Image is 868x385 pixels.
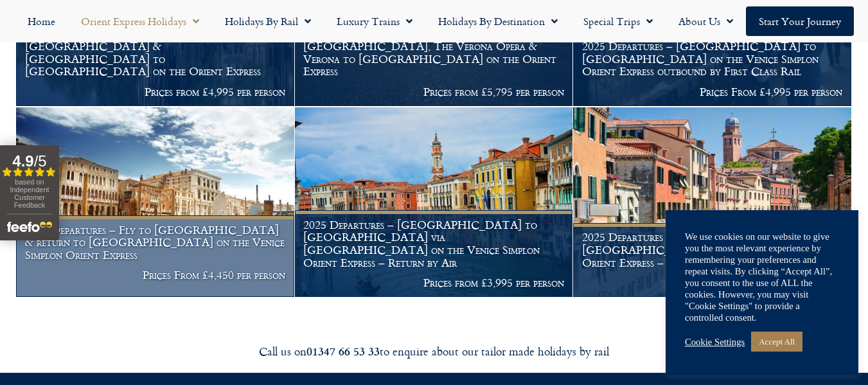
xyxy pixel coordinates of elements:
nav: Menu [6,6,862,36]
h1: 2025 Departures – [GEOGRAPHIC_DATA] to [GEOGRAPHIC_DATA] via [GEOGRAPHIC_DATA] on the Venice Simp... [303,219,564,269]
img: venice aboard the Orient Express [16,107,294,297]
a: 2025 Departures – Fly to [GEOGRAPHIC_DATA] & return to [GEOGRAPHIC_DATA] on the Venice Simplon Or... [16,107,295,298]
a: Luxury Trains [324,6,425,36]
a: Holidays by Rail [212,6,324,36]
a: Start your Journey [746,6,854,36]
p: Prices from £4,995 per person [25,85,286,98]
a: Home [15,6,68,36]
a: Orient Express Holidays [68,6,212,36]
a: Accept All [751,332,802,352]
a: Cookie Settings [685,336,745,348]
h1: 2025 Departures – [GEOGRAPHIC_DATA] to [GEOGRAPHIC_DATA] on the Venice Simplon Orient Express – r... [582,231,843,269]
p: Prices From £4,995 per person [582,85,843,98]
p: Prices from £5,795 per person [303,85,564,98]
a: About Us [666,6,746,36]
div: Call us on to enquire about our tailor made holidays by rail [75,344,794,359]
p: Prices from £3,995 per person [303,276,564,289]
h1: 2025 Departures – [GEOGRAPHIC_DATA] to [GEOGRAPHIC_DATA] & [GEOGRAPHIC_DATA] to [GEOGRAPHIC_DATA]... [25,27,286,78]
strong: 01347 66 53 33 [306,343,380,359]
h1: 2025 Departures – [GEOGRAPHIC_DATA] to [GEOGRAPHIC_DATA] on the Venice Simplon Orient Express out... [582,40,843,78]
p: Prices from £4,295 per person [582,276,843,289]
img: Channel street, Venice Orient Express [573,107,851,297]
a: Holidays by Destination [425,6,571,36]
a: Special Trips [571,6,666,36]
a: 2025 Departures – [GEOGRAPHIC_DATA] to [GEOGRAPHIC_DATA] on the Venice Simplon Orient Express – r... [573,107,852,298]
h1: 2025 Departures – Fly to [GEOGRAPHIC_DATA] & return to [GEOGRAPHIC_DATA] on the Venice Simplon Or... [25,224,286,262]
a: 2025 Departures – [GEOGRAPHIC_DATA] to [GEOGRAPHIC_DATA] via [GEOGRAPHIC_DATA] on the Venice Simp... [295,107,574,298]
div: We use cookies on our website to give you the most relevant experience by remembering your prefer... [685,231,839,323]
h1: 2025 Departures First Class rail to [GEOGRAPHIC_DATA], The Verona Opera & Verona to [GEOGRAPHIC_D... [303,27,564,78]
p: Prices From £4,450 per person [25,269,286,282]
